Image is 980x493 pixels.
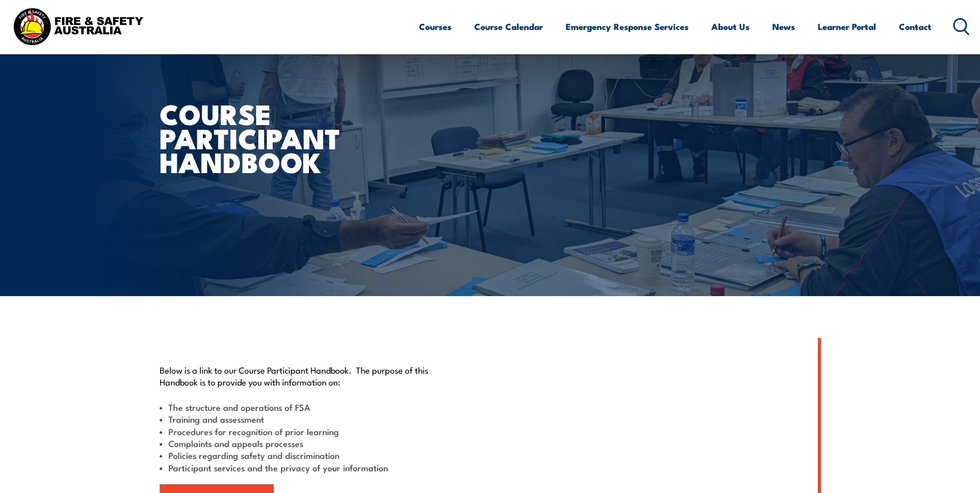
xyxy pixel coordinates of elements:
[160,401,443,413] li: The structure and operations of FSA
[711,13,750,40] a: About Us
[160,101,415,174] h1: Course Participant Handbook
[160,449,443,461] li: Policies regarding safety and discrimination
[474,13,543,40] a: Course Calendar
[160,413,443,425] li: Training and assessment
[818,13,876,40] a: Learner Portal
[160,425,443,437] li: Procedures for recognition of prior learning
[160,437,443,449] li: Complaints and appeals processes
[899,13,931,40] a: Contact
[566,13,689,40] a: Emergency Response Services
[160,461,443,473] li: Participant services and the privacy of your information
[160,364,443,388] p: Below is a link to our Course Participant Handbook. The purpose of this Handbook is to provide yo...
[419,13,452,40] a: Courses
[772,13,795,40] a: News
